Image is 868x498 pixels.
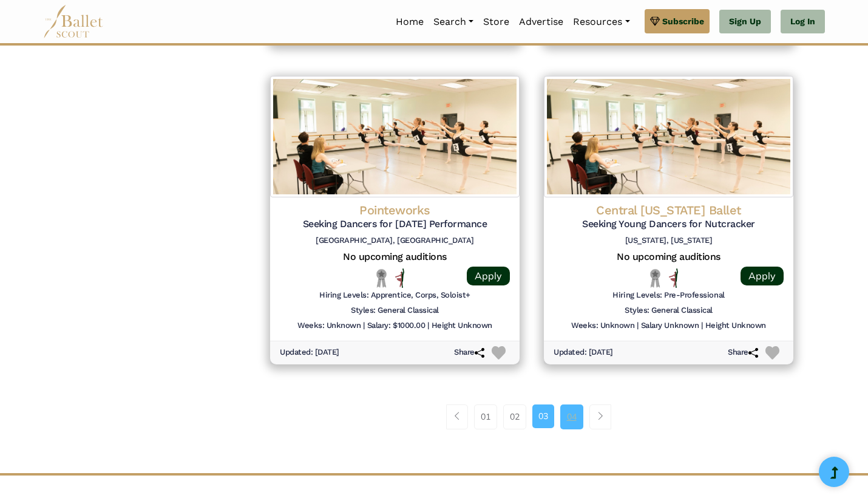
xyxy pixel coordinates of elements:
a: 02 [503,404,526,429]
a: Log In [781,10,825,34]
h6: Updated: [DATE] [280,347,339,358]
a: Resources [568,9,634,35]
h6: Salary: $1000.00 [367,321,425,331]
img: Local [648,268,663,287]
a: Apply [467,267,510,285]
a: Apply [741,267,784,285]
a: Home [391,9,429,35]
h6: Height Unknown [705,321,766,331]
a: 01 [474,404,497,429]
h6: Hiring Levels: Pre-Professional [612,290,724,301]
h6: Weeks: Unknown [571,321,634,331]
h6: Weeks: Unknown [297,321,361,331]
h4: Pointeworks [280,202,510,218]
img: Logo [544,76,793,197]
img: All [669,268,678,288]
h6: Hiring Levels: Apprentice, Corps, Soloist+ [319,290,470,301]
h6: [US_STATE], [US_STATE] [554,236,784,246]
a: Subscribe [645,9,710,33]
span: Subscribe [662,15,704,28]
img: Heart [765,346,779,360]
img: Heart [492,346,506,360]
a: 03 [532,404,554,428]
a: Advertise [514,9,568,35]
a: Sign Up [719,10,771,34]
h6: Share [728,347,758,358]
h5: No upcoming auditions [280,251,510,264]
h6: Styles: General Classical [625,305,713,316]
h5: Seeking Young Dancers for Nutcracker [554,218,784,231]
h6: | [427,321,429,331]
h6: [GEOGRAPHIC_DATA], [GEOGRAPHIC_DATA] [280,236,510,246]
img: Logo [270,76,520,197]
h4: Central [US_STATE] Ballet [554,202,784,218]
a: Search [429,9,478,35]
h6: Height Unknown [432,321,492,331]
a: 04 [560,404,583,429]
img: gem.svg [650,15,660,28]
a: Store [478,9,514,35]
h6: | [363,321,365,331]
img: Local [374,268,389,287]
h6: | [701,321,703,331]
nav: Page navigation example [446,404,618,429]
h5: Seeking Dancers for [DATE] Performance [280,218,510,231]
h6: Salary Unknown [641,321,699,331]
img: All [395,268,404,288]
h6: Styles: General Classical [351,305,439,316]
h6: Share [454,347,484,358]
h6: | [637,321,639,331]
h6: Updated: [DATE] [554,347,613,358]
h5: No upcoming auditions [554,251,784,264]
